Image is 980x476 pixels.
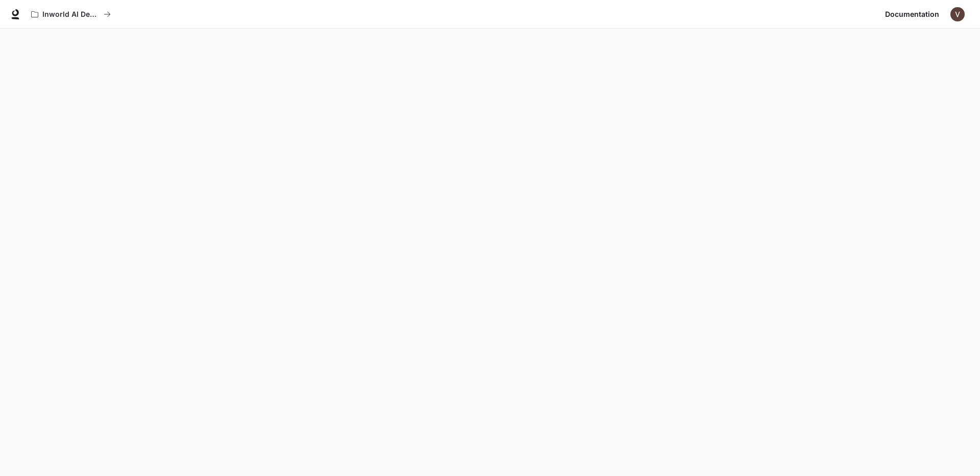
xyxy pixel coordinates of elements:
[42,10,100,19] p: Inworld AI Demos
[881,4,943,24] a: Documentation
[950,7,965,21] img: User avatar
[27,4,115,24] button: All workspaces
[885,8,939,21] span: Documentation
[947,4,968,24] button: User avatar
